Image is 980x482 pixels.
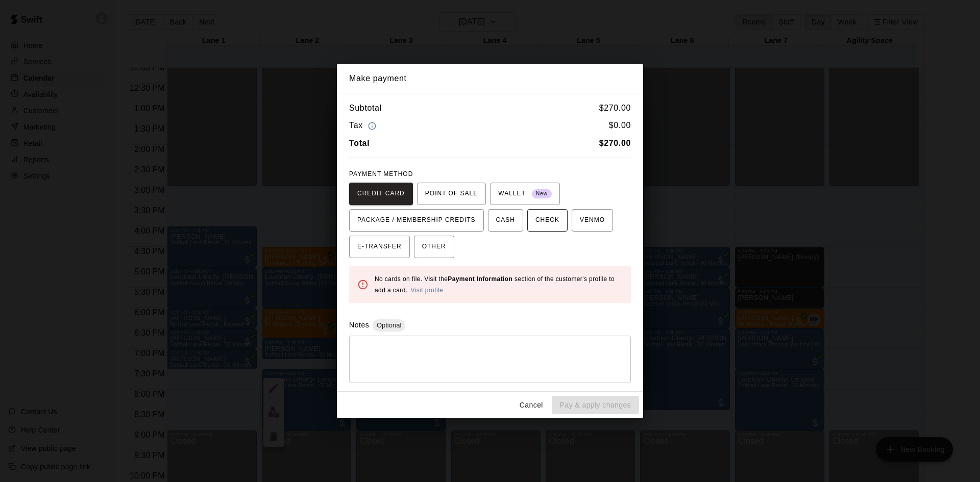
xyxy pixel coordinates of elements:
[357,239,402,255] span: E-TRANSFER
[349,119,379,133] h6: Tax
[580,212,605,229] span: VENMO
[448,275,512,283] b: Payment Information
[375,275,615,294] span: No cards on file. Visit the section of the customer's profile to add a card.
[337,64,643,93] h2: Make payment
[498,186,552,202] span: WALLET
[599,102,631,115] h6: $ 270.00
[488,209,523,232] button: CASH
[572,209,613,232] button: VENMO
[349,102,382,115] h6: Subtotal
[535,212,559,229] span: CHECK
[410,287,443,294] a: Visit profile
[349,209,484,232] button: PACKAGE / MEMBERSHIP CREDITS
[349,139,370,147] b: Total
[599,139,631,147] b: $ 270.00
[417,183,486,205] button: POINT OF SALE
[496,212,515,229] span: CASH
[357,186,405,202] span: CREDIT CARD
[532,187,552,201] span: New
[349,170,413,177] span: PAYMENT METHOD
[422,239,446,255] span: OTHER
[490,183,560,205] button: WALLET New
[527,209,568,232] button: CHECK
[373,321,405,329] span: Optional
[414,236,454,258] button: OTHER
[609,119,631,133] h6: $ 0.00
[349,321,369,329] label: Notes
[425,186,478,202] span: POINT OF SALE
[357,212,476,229] span: PACKAGE / MEMBERSHIP CREDITS
[349,236,410,258] button: E-TRANSFER
[349,183,413,205] button: CREDIT CARD
[515,396,548,415] button: Cancel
